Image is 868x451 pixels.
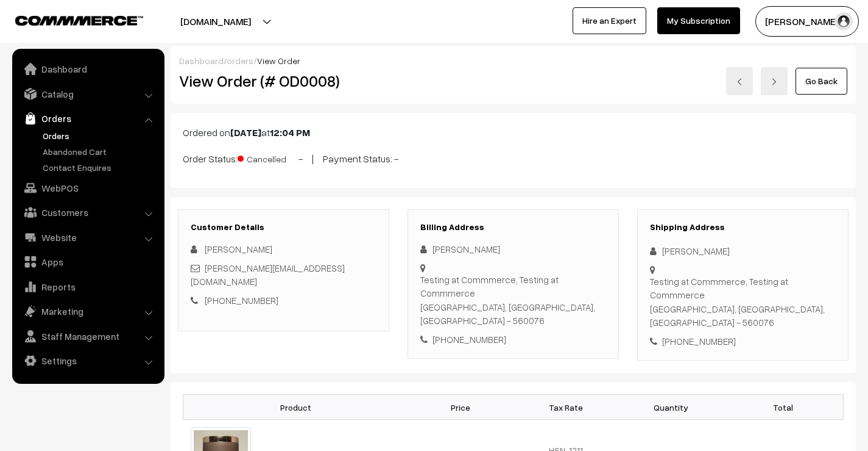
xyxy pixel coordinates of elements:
[270,126,310,139] b: 12:04 PM
[15,12,122,27] a: COMMMERCE
[40,161,160,174] a: Contact Enquires
[257,56,300,66] span: View Order
[15,350,160,372] a: Settings
[771,78,778,85] img: right-arrow.png
[15,58,160,80] a: Dashboard
[15,177,160,199] a: WebPOS
[420,242,606,256] div: [PERSON_NAME]
[15,226,160,248] a: Website
[179,54,847,67] div: / /
[138,6,294,37] button: [DOMAIN_NAME]
[230,126,261,139] b: [DATE]
[15,16,143,25] img: COMMMERCE
[650,334,836,348] div: [PHONE_NUMBER]
[179,56,224,66] a: Dashboard
[650,275,836,330] div: Testing at Commmerce, Testing at Commmerce [GEOGRAPHIC_DATA], [GEOGRAPHIC_DATA], [GEOGRAPHIC_DATA...
[650,222,836,233] h3: Shipping Address
[183,150,844,166] p: Order Status: - | Payment Status: -
[183,125,844,140] p: Ordered on at
[40,129,160,142] a: Orders
[755,6,859,37] button: [PERSON_NAME]…
[573,7,646,34] a: Hire an Expert
[796,68,847,95] a: Go Back
[15,201,160,223] a: Customers
[618,395,723,420] th: Quantity
[15,251,160,273] a: Apps
[657,7,740,34] a: My Subscription
[205,244,272,254] span: [PERSON_NAME]
[408,395,513,420] th: Price
[15,83,160,105] a: Catalog
[40,145,160,158] a: Abandoned Cart
[15,107,160,129] a: Orders
[205,295,278,306] a: [PHONE_NUMBER]
[420,333,606,347] div: [PHONE_NUMBER]
[15,300,160,322] a: Marketing
[191,262,345,287] a: [PERSON_NAME][EMAIL_ADDRESS][DOMAIN_NAME]
[420,273,606,328] div: Testing at Commmerce, Testing at Commmerce [GEOGRAPHIC_DATA], [GEOGRAPHIC_DATA], [GEOGRAPHIC_DATA...
[736,78,743,85] img: left-arrow.png
[513,395,618,420] th: Tax Rate
[650,244,836,258] div: [PERSON_NAME]
[183,395,409,420] th: Product
[179,71,390,90] h2: View Order (# OD0008)
[191,222,376,233] h3: Customer Details
[15,325,160,347] a: Staff Management
[420,222,606,233] h3: Billing Address
[227,56,253,66] a: orders
[15,276,160,298] a: Reports
[238,150,298,165] span: Cancelled
[723,395,843,420] th: Total
[834,12,853,31] img: user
